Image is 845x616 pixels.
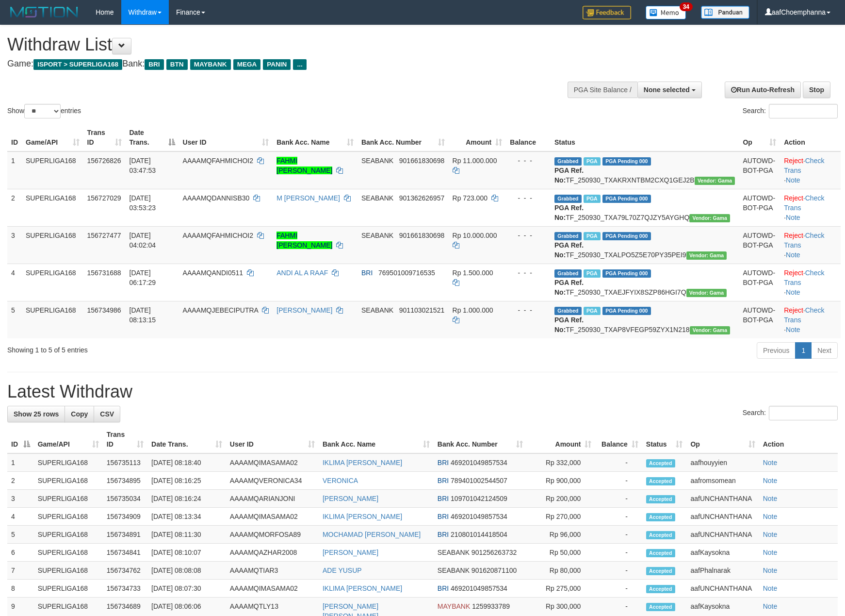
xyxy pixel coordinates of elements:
[554,279,584,296] b: PGA Ref. No:
[471,549,517,556] span: Copy 901256263732 to clipboard
[786,326,800,333] a: Note
[7,453,34,472] td: 1
[811,342,838,359] a: Next
[784,157,803,165] a: Reject
[584,269,601,278] span: Marked by aafromsomean
[595,453,642,472] td: -
[378,269,435,277] span: Copy 769501009716535 to clipboard
[780,124,841,151] th: Action
[34,490,103,508] td: SUPERLIGA168
[527,544,596,562] td: Rp 50,000
[87,306,121,314] span: 156734986
[784,194,803,202] a: Reject
[646,477,675,485] span: Accepted
[438,459,449,466] span: BRI
[453,194,487,202] span: Rp 723.000
[361,194,393,202] span: SEABANK
[130,157,156,174] span: [DATE] 03:47:53
[130,306,156,324] span: [DATE] 08:13:15
[595,562,642,580] td: -
[226,526,319,544] td: AAAAMQMORFOSA89
[646,495,675,503] span: Accepted
[399,306,444,314] span: Copy 901103021521 to clipboard
[551,264,739,301] td: TF_250930_TXAEJFYIX8SZP86HGI7Q
[34,453,103,472] td: SUPERLIGA168
[686,426,759,453] th: Op: activate to sort column ascending
[147,453,226,472] td: [DATE] 08:18:40
[784,306,824,324] a: Check Trans
[276,157,332,174] a: FAHMI [PERSON_NAME]
[784,232,824,249] a: Check Trans
[595,472,642,490] td: -
[7,226,22,264] td: 3
[87,194,121,202] span: 156727029
[695,177,735,185] span: Vendor URL: https://trx31.1velocity.biz
[763,549,778,556] a: Note
[527,472,596,490] td: Rp 900,000
[554,316,584,333] b: PGA Ref. No:
[763,459,778,466] a: Note
[453,306,493,314] span: Rp 1.000.000
[103,453,147,472] td: 156735113
[690,326,731,334] span: Vendor URL: https://trx31.1velocity.biz
[554,195,582,203] span: Grabbed
[595,508,642,526] td: -
[276,194,340,202] a: M [PERSON_NAME]
[103,472,147,490] td: 156734895
[686,508,759,526] td: aafUNCHANTHANA
[34,562,103,580] td: SUPERLIGA168
[568,82,637,98] div: PGA Site Balance /
[763,477,778,484] a: Note
[786,176,800,184] a: Note
[100,410,114,418] span: CSV
[646,585,675,593] span: Accepted
[595,544,642,562] td: -
[453,269,493,277] span: Rp 1.500.000
[739,264,780,301] td: AUTOWD-BOT-PGA
[147,526,226,544] td: [DATE] 08:11:30
[226,562,319,580] td: AAAAMQTIAR3
[739,226,780,264] td: AUTOWD-BOT-PGA
[757,342,796,359] a: Previous
[451,584,507,592] span: Copy 469201049857534 to clipboard
[226,508,319,526] td: AAAAMQIMASAMA02
[7,124,22,151] th: ID
[759,426,838,453] th: Action
[323,477,358,484] a: VERONICA
[784,157,824,174] a: Check Trans
[7,526,34,544] td: 5
[103,508,147,526] td: 156734909
[554,232,582,240] span: Grabbed
[780,301,841,338] td: · ·
[183,194,250,202] span: AAAAMQDANNISB30
[7,426,34,453] th: ID: activate to sort column descending
[527,490,596,508] td: Rp 200,000
[65,406,94,422] a: Copy
[438,566,470,574] span: SEABANK
[7,35,553,54] h1: Withdraw List
[357,124,449,151] th: Bank Acc. Number: activate to sort column ascending
[83,124,126,151] th: Trans ID: activate to sort column ascending
[686,562,759,580] td: aafPhalnarak
[22,124,83,151] th: Game/API: activate to sort column ascending
[226,544,319,562] td: AAAAMQAZHAR2008
[739,189,780,226] td: AUTOWD-BOT-PGA
[646,549,675,557] span: Accepted
[686,580,759,598] td: aafUNCHANTHANA
[763,531,778,538] a: Note
[449,124,506,151] th: Amount: activate to sort column ascending
[87,269,121,277] span: 156731688
[7,544,34,562] td: 6
[602,195,651,203] span: PGA Pending
[226,580,319,598] td: AAAAMQIMASAMA02
[602,307,651,315] span: PGA Pending
[145,59,163,70] span: BRI
[147,490,226,508] td: [DATE] 08:16:24
[24,104,61,118] select: Showentries
[510,231,547,240] div: - - -
[7,264,22,301] td: 4
[646,603,675,611] span: Accepted
[527,562,596,580] td: Rp 80,000
[554,166,584,184] b: PGA Ref. No:
[276,306,332,314] a: [PERSON_NAME]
